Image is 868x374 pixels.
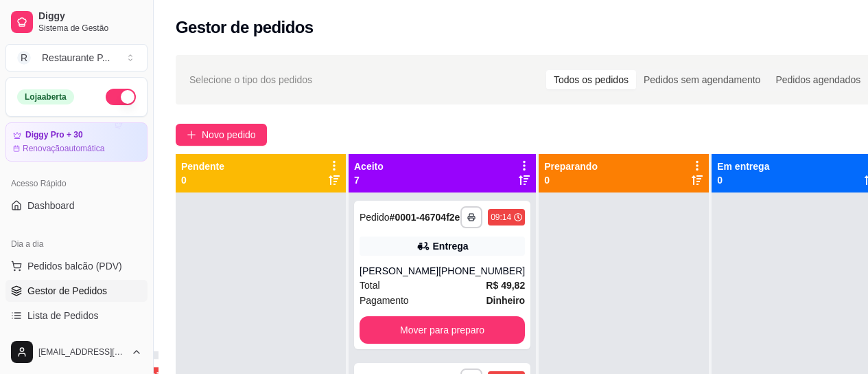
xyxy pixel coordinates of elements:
span: R [17,51,31,65]
span: Novo pedido [202,127,256,142]
h2: Gestor de pedidos [176,16,314,38]
div: Entrega [433,239,469,253]
strong: # 0001-46704f2e [390,212,460,223]
div: [PERSON_NAME] [360,264,438,278]
a: DiggySistema de Gestão [5,5,148,38]
div: Loja aberta [17,89,74,104]
button: Select a team [5,44,148,71]
a: Diggy Pro + 30Renovaçãoautomática [5,122,148,162]
article: Renovação automática [23,143,104,154]
div: Pedidos sem agendamento [636,70,768,89]
p: Pendente [181,159,224,173]
p: 0 [544,173,598,187]
strong: R$ 49,82 [486,280,525,291]
span: Pedido [360,212,390,223]
button: [EMAIL_ADDRESS][DOMAIN_NAME] [5,335,148,368]
p: Aceito [354,159,384,173]
span: Selecione o tipo dos pedidos [189,72,312,87]
span: Lista de Pedidos [27,309,99,322]
span: plus [187,130,196,140]
button: Novo pedido [176,124,267,146]
p: Em entrega [717,159,769,173]
strong: Dinheiro [486,295,525,306]
span: Pedidos balcão (PDV) [27,259,122,273]
article: Diggy Pro + 30 [25,130,83,140]
a: Salão / Mesas [5,329,148,351]
div: Dia a dia [5,233,148,255]
div: Acesso Rápido [5,173,148,195]
button: Mover para preparo [360,316,525,344]
p: 7 [354,173,384,187]
p: Preparando [544,159,598,173]
button: Pedidos balcão (PDV) [5,255,148,277]
span: Total [360,278,380,293]
span: Sistema de Gestão [38,23,142,34]
span: [EMAIL_ADDRESS][DOMAIN_NAME] [38,346,126,357]
div: Pedidos agendados [768,70,868,89]
a: Lista de Pedidos [5,305,148,327]
div: Restaurante P ... [42,51,110,65]
p: 0 [717,173,769,187]
div: 09:14 [491,212,511,223]
a: Dashboard [5,195,148,217]
span: Diggy [38,10,142,23]
div: Todos os pedidos [546,70,636,89]
span: Dashboard [27,199,75,212]
span: Pagamento [360,293,409,308]
p: 0 [181,173,224,187]
span: Gestor de Pedidos [27,284,107,298]
a: Gestor de Pedidos [5,280,148,302]
div: [PHONE_NUMBER] [438,264,525,278]
button: Alterar Status [106,89,136,105]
